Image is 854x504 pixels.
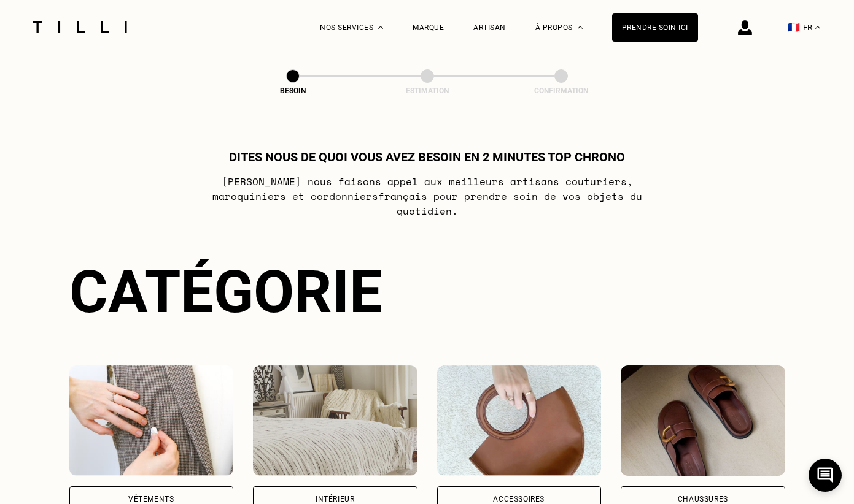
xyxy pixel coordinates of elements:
[500,86,623,95] div: Confirmation
[473,23,506,32] a: Artisan
[366,86,489,95] div: Estimation
[184,174,670,218] p: [PERSON_NAME] nous faisons appel aux meilleurs artisans couturiers , maroquiniers et cordonniers ...
[612,13,698,42] a: Prendre soin ici
[815,26,820,29] img: menu déroulant
[738,20,752,35] img: icône connexion
[69,365,234,476] img: Vêtements
[229,150,625,164] h1: Dites nous de quoi vous avez besoin en 2 minutes top chrono
[437,365,602,476] img: Accessoires
[231,86,354,95] div: Besoin
[253,365,417,476] img: Intérieur
[788,21,800,33] span: 🇫🇷
[493,495,545,503] div: Accessoires
[578,26,583,29] img: Menu déroulant à propos
[316,495,354,503] div: Intérieur
[678,495,728,503] div: Chaussures
[128,495,174,503] div: Vêtements
[378,26,383,29] img: Menu déroulant
[621,365,785,476] img: Chaussures
[28,21,131,33] img: Logo du service de couturière Tilli
[69,258,785,326] div: Catégorie
[413,23,444,32] a: Marque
